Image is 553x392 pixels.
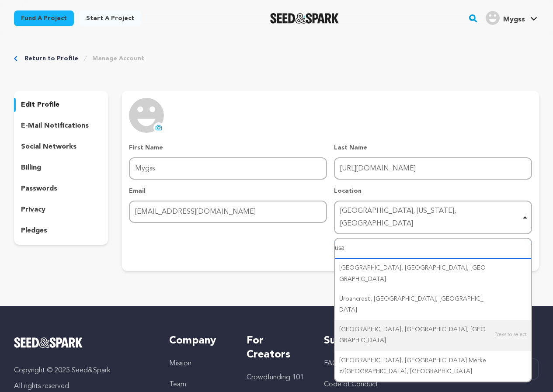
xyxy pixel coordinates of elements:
button: pledges [14,224,108,238]
button: e-mail notifications [14,119,108,133]
input: Last Name [334,157,532,180]
input: Email [129,201,327,223]
div: [GEOGRAPHIC_DATA], [GEOGRAPHIC_DATA] Merkez/[GEOGRAPHIC_DATA], [GEOGRAPHIC_DATA] [335,351,531,382]
a: Mission [169,360,191,367]
div: [GEOGRAPHIC_DATA], [GEOGRAPHIC_DATA], [GEOGRAPHIC_DATA] [335,320,531,350]
a: Start a project [79,10,141,26]
h5: For Creators [247,334,306,362]
p: edit profile [21,100,59,110]
p: Email [129,187,327,195]
a: Seed&Spark Homepage [270,13,339,24]
p: Last Name [334,143,532,152]
button: billing [14,161,108,175]
p: Copyright © 2025 Seed&Spark [14,365,152,376]
a: Code of Conduct [324,381,378,388]
a: Return to Profile [24,54,78,63]
p: social networks [21,142,77,152]
p: e-mail notifications [21,121,89,131]
div: Breadcrumb [14,54,539,63]
img: Seed&Spark Logo Dark Mode [270,13,339,24]
p: All rights reserved [14,381,152,392]
img: user.png [486,11,500,25]
a: FAQs [324,360,341,367]
div: [GEOGRAPHIC_DATA], [US_STATE], [GEOGRAPHIC_DATA] [340,205,521,230]
a: Seed&Spark Homepage [14,337,152,348]
div: [GEOGRAPHIC_DATA], [GEOGRAPHIC_DATA], [GEOGRAPHIC_DATA] [335,258,531,289]
a: Manage Account [92,54,144,63]
a: Team [169,381,186,388]
p: billing [21,163,41,173]
a: Crowdfunding 101 [247,374,304,381]
p: passwords [21,184,57,194]
div: Mygss's Profile [486,11,525,25]
button: edit profile [14,98,108,112]
p: privacy [21,205,45,215]
h5: Support [324,334,384,348]
a: Fund a project [14,10,74,26]
button: privacy [14,203,108,217]
p: pledges [21,225,47,236]
button: social networks [14,140,108,154]
h5: Company [169,334,229,348]
span: Mygss [503,16,525,23]
button: passwords [14,182,108,196]
div: Urbancrest, [GEOGRAPHIC_DATA], [GEOGRAPHIC_DATA] [335,289,531,320]
p: First Name [129,143,327,152]
a: Mygss's Profile [484,9,539,25]
p: Location [334,187,532,195]
img: Seed&Spark Logo [14,337,83,348]
input: First Name [129,157,327,180]
input: Upper Arlington, Ohio, United States [335,239,531,258]
span: Mygss's Profile [484,9,539,28]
